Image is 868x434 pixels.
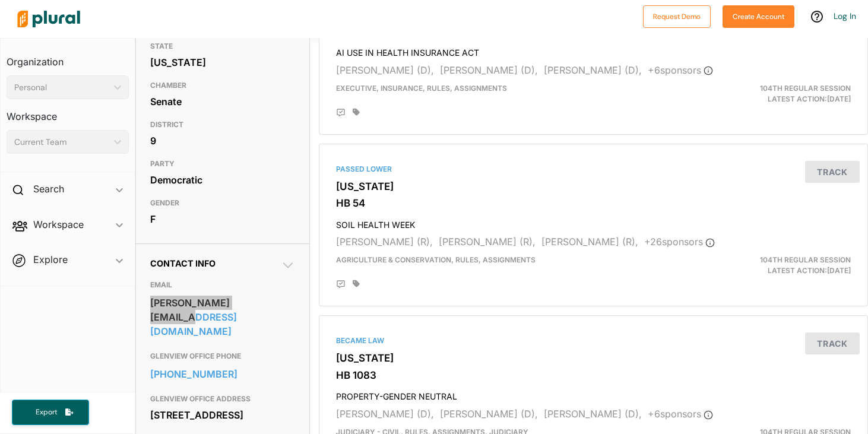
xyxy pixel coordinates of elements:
button: Create Account [723,5,794,28]
button: Export [12,400,89,425]
div: [STREET_ADDRESS] [150,406,294,424]
h3: DISTRICT [150,118,294,132]
span: + 26 sponsor s [644,236,715,248]
h3: Workspace [7,99,129,125]
span: [PERSON_NAME] (R), [336,236,433,248]
span: Export [27,407,65,417]
h3: Organization [7,45,129,71]
div: Add tags [353,108,360,116]
h4: SOIL HEALTH WEEK [336,214,851,230]
span: + 6 sponsor s [648,408,713,420]
button: Request Demo [643,5,711,28]
h3: CHAMBER [150,78,294,93]
h3: HB 54 [336,197,851,209]
h3: GLENVIEW OFFICE PHONE [150,349,294,363]
span: 104th Regular Session [760,255,851,264]
div: Add tags [353,280,360,288]
button: Track [805,161,860,183]
div: [US_STATE] [150,53,294,71]
div: Latest Action: [DATE] [682,83,860,104]
div: Latest Action: [DATE] [682,255,860,276]
h3: EMAIL [150,278,294,292]
span: Contact Info [150,258,216,268]
a: Log In [834,11,856,21]
a: [PHONE_NUMBER] [150,365,294,383]
a: Request Demo [643,9,711,22]
span: Agriculture & Conservation, Rules, Assignments [336,255,536,264]
h3: HB 1083 [336,369,851,381]
span: [PERSON_NAME] (D), [544,408,642,420]
a: Create Account [723,9,794,22]
h3: GENDER [150,196,294,210]
span: [PERSON_NAME] (D), [440,408,538,420]
div: Passed Lower [336,164,851,175]
span: + 6 sponsor s [648,64,713,76]
span: [PERSON_NAME] (R), [439,236,536,248]
h3: [US_STATE] [336,352,851,364]
h3: STATE [150,39,294,53]
span: [PERSON_NAME] (R), [541,236,638,248]
div: Current Team [14,136,109,148]
div: F [150,210,294,228]
div: 9 [150,132,294,150]
span: [PERSON_NAME] (D), [336,408,434,420]
h4: PROPERTY-GENDER NEUTRAL [336,386,851,402]
button: Track [805,332,860,354]
div: Democratic [150,171,294,189]
h4: AI USE IN HEALTH INSURANCE ACT [336,42,851,58]
div: Became Law [336,335,851,346]
span: 104th Regular Session [760,84,851,93]
div: Add Position Statement [336,108,346,118]
div: Senate [150,93,294,110]
a: [PERSON_NAME][EMAIL_ADDRESS][DOMAIN_NAME] [150,294,294,340]
h3: [US_STATE] [336,180,851,192]
div: Personal [14,81,109,94]
span: [PERSON_NAME] (D), [336,64,434,76]
div: Add Position Statement [336,280,346,289]
h3: PARTY [150,157,294,171]
span: [PERSON_NAME] (D), [544,64,642,76]
span: Executive, Insurance, Rules, Assignments [336,84,507,93]
span: [PERSON_NAME] (D), [440,64,538,76]
h2: Search [33,182,64,195]
h3: GLENVIEW OFFICE ADDRESS [150,392,294,406]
